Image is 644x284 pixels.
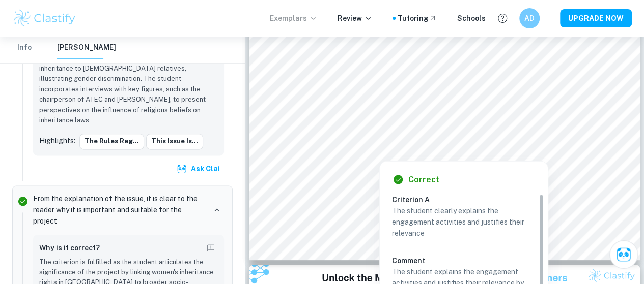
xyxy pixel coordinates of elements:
button: AD [519,8,540,28]
p: Highlights: [39,135,75,146]
button: UPGRADE NOW [560,9,632,27]
h6: AD [524,13,536,24]
h6: Criterion A [392,194,544,205]
p: The student explained the political issue of women's inheritance rights in [GEOGRAPHIC_DATA] by d... [39,1,218,125]
button: Ask Clai [609,240,638,269]
img: clai.svg [177,164,187,174]
button: Help and Feedback [494,10,511,27]
img: Clastify logo [12,8,77,28]
button: Report mistake/confusion [204,241,218,255]
a: Schools [457,13,486,24]
p: Review [338,13,372,24]
button: The rules reg... [79,134,144,149]
button: This issue is... [146,134,203,149]
p: The student clearly explains the engagement activities and justifies their relevance [392,205,536,238]
h6: Comment [392,255,536,266]
p: Exemplars [270,13,317,24]
h6: Why is it correct? [39,242,100,254]
a: Tutoring [398,13,437,24]
button: [PERSON_NAME] [57,37,116,59]
h6: Correct [408,173,439,185]
svg: Correct [17,195,29,207]
button: Ask Clai [175,160,224,178]
p: From the explanation of the issue, it is clear to the reader why it is important and suitable for... [33,193,206,227]
button: Info [12,37,37,59]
